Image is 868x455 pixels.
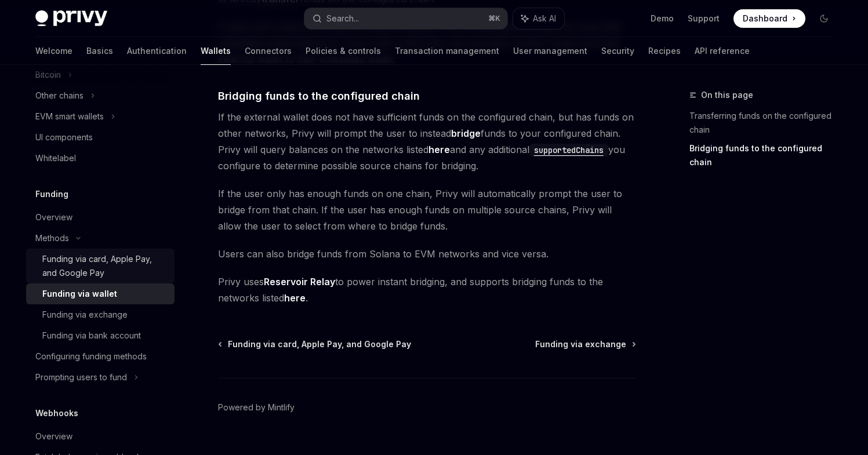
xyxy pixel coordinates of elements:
a: here [284,292,306,304]
div: Whitelabel [35,151,76,165]
a: Support [688,13,720,24]
a: Funding via card, Apple Pay, and Google Pay [219,338,411,350]
a: Bridging funds to the configured chain [689,139,842,172]
div: UI components [35,130,93,144]
a: Demo [651,13,674,24]
button: Search...⌘K [304,8,507,29]
span: Users can also bridge funds from Solana to EVM networks and vice versa. [218,246,636,262]
span: On this page [701,88,753,102]
span: If the external wallet does not have sufficient funds on the configured chain, but has funds on o... [218,109,636,174]
a: here [428,144,450,156]
div: Funding via exchange [42,308,128,322]
code: supportedChains [529,144,608,156]
a: Security [601,37,634,65]
a: Funding via bank account [26,325,175,346]
img: dark logo [35,10,107,27]
a: Transaction management [395,37,499,65]
button: Ask AI [513,8,564,29]
a: Dashboard [733,9,805,28]
h5: Webhooks [35,406,78,420]
a: User management [513,37,587,65]
a: Overview [26,207,175,228]
a: Authentication [127,37,187,65]
a: supportedChains [529,144,608,155]
div: Overview [35,210,72,224]
h5: Funding [35,187,68,201]
div: Funding via wallet [42,287,117,301]
a: UI components [26,127,175,148]
a: API reference [695,37,750,65]
div: Overview [35,429,72,443]
div: Prompting users to fund [35,370,127,384]
strong: bridge [451,128,481,139]
a: Recipes [648,37,681,65]
span: If the user only has enough funds on one chain, Privy will automatically prompt the user to bridg... [218,185,636,234]
a: Connectors [245,37,292,65]
div: Funding via card, Apple Pay, and Google Pay [42,252,168,280]
div: Methods [35,231,69,245]
span: Bridging funds to the configured chain [218,88,420,104]
div: Funding via bank account [42,329,141,343]
a: Welcome [35,37,72,65]
span: Funding via exchange [535,338,626,350]
div: Other chains [35,89,83,103]
a: Funding via exchange [535,338,635,350]
span: Dashboard [743,13,787,24]
a: Funding via card, Apple Pay, and Google Pay [26,249,175,283]
div: EVM smart wallets [35,110,104,123]
a: Funding via wallet [26,283,175,304]
a: Reservoir Relay [264,276,335,288]
a: Wallets [201,37,231,65]
span: Funding via card, Apple Pay, and Google Pay [228,338,411,350]
span: Ask AI [533,13,556,24]
a: Whitelabel [26,148,175,169]
span: Privy uses to power instant bridging, and supports bridging funds to the networks listed . [218,274,636,306]
a: Powered by Mintlify [218,402,295,413]
a: Funding via exchange [26,304,175,325]
div: Configuring funding methods [35,350,147,363]
button: Toggle dark mode [815,9,833,28]
a: Configuring funding methods [26,346,175,367]
a: Policies & controls [306,37,381,65]
a: Transferring funds on the configured chain [689,107,842,139]
a: Basics [86,37,113,65]
span: ⌘ K [488,14,500,23]
div: Search... [326,12,359,26]
a: Overview [26,426,175,447]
